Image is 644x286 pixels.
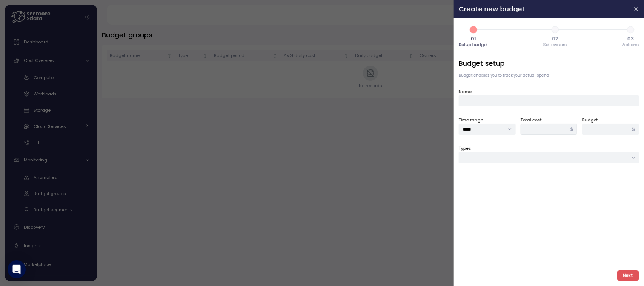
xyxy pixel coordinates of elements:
[624,23,637,36] span: 3
[459,58,639,68] h3: Budget setup
[628,36,634,41] span: 03
[459,145,471,152] label: Types
[622,43,639,47] span: Actions
[459,23,488,49] button: 101Setup budget
[623,271,633,281] span: Next
[544,43,567,47] span: Set owners
[459,6,627,12] h2: Create new budget
[629,124,639,135] div: $
[567,124,577,135] div: $
[521,117,542,124] label: Total cost
[467,23,480,36] span: 1
[459,89,472,95] label: Name
[459,43,488,47] span: Setup budget
[544,23,567,49] button: 202Set owners
[459,117,483,124] label: Time range
[471,36,476,41] span: 01
[617,270,639,281] button: Next
[8,260,26,278] div: Open Intercom Messenger
[552,36,559,41] span: 02
[549,23,562,36] span: 2
[582,117,598,124] label: Budget
[622,23,639,49] button: 303Actions
[459,73,639,78] p: Budget enables you to track your actual spend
